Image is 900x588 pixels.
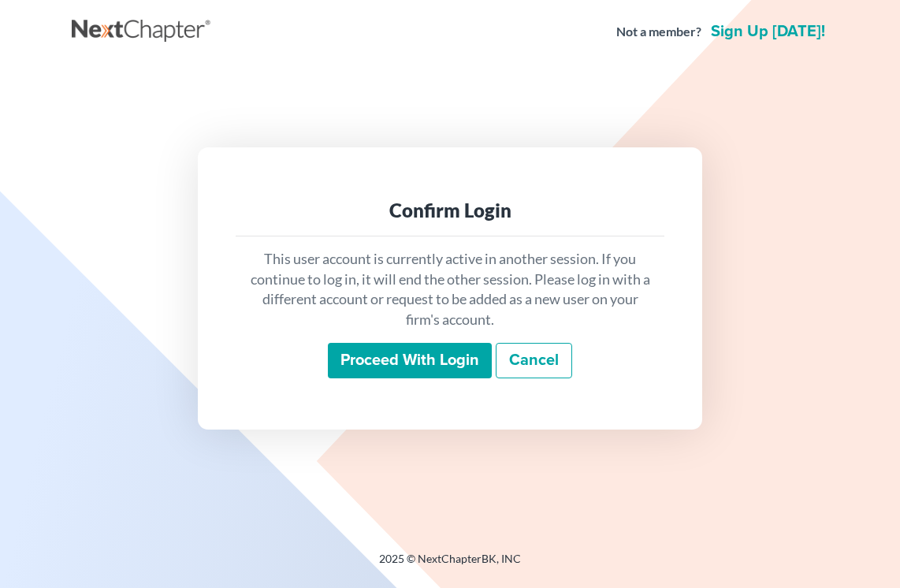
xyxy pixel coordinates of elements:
div: Confirm Login [248,198,652,223]
div: 2025 © NextChapterBK, INC [72,551,828,579]
strong: Not a member? [616,23,701,41]
p: This user account is currently active in another session. If you continue to log in, it will end ... [248,249,652,330]
a: Cancel [496,343,572,379]
input: Proceed with login [328,343,492,379]
a: Sign up [DATE]! [708,24,828,39]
